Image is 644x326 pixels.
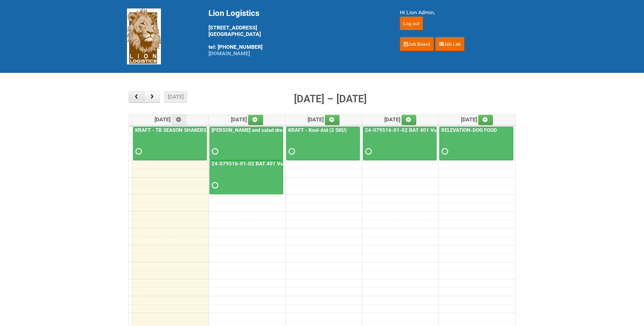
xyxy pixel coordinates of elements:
div: [STREET_ADDRESS] [GEOGRAPHIC_DATA] tel: [PHONE_NUMBER] [208,8,383,57]
span: [DATE] [461,116,493,123]
a: Add an event [248,115,263,125]
a: RELEVATION-DOG FOOD [440,127,498,133]
img: Lion Logistics [127,8,161,64]
a: Add an event [172,115,187,125]
h2: [DATE] – [DATE] [294,91,367,107]
a: KRAFT - TB SEASON SHAKERS [134,127,208,133]
a: Job List [435,37,464,51]
span: Requested [365,149,370,154]
span: [DATE] [231,116,263,123]
a: [DOMAIN_NAME] [208,50,250,57]
a: [PERSON_NAME] and salad dressing [209,127,283,161]
span: Requested [289,149,293,154]
a: Add an event [478,115,493,125]
a: 24-079516-01-02 BAT 401 Vuse Box RCT [209,160,283,194]
span: Lion Logistics [208,8,259,18]
input: Log out [400,17,423,30]
div: Hi Lion Admin, [400,8,517,17]
a: 24-079516-01-02 BAT 401 Vuse Box RCT [363,127,437,161]
span: [DATE] [384,116,417,123]
a: RELEVATION-DOG FOOD [439,127,513,161]
span: Requested [135,149,140,154]
span: [DATE] [154,116,187,123]
a: Add an event [402,115,417,125]
a: KRAFT - Kool-Aid (3 SKU) [286,127,360,161]
span: Requested [212,183,217,188]
a: KRAFT - TB SEASON SHAKERS [133,127,207,161]
a: Lion Logistics [127,33,161,39]
a: [PERSON_NAME] and salad dressing [210,127,296,133]
button: [DATE] [164,91,187,103]
a: Add an event [325,115,340,125]
a: 24-079516-01-02 BAT 401 Vuse Box RCT [364,127,465,133]
a: KRAFT - Kool-Aid (3 SKU) [287,127,348,133]
span: Requested [212,149,217,154]
a: 24-079516-01-02 BAT 401 Vuse Box RCT [210,161,311,167]
a: Job Board [400,37,434,51]
span: Requested [442,149,446,154]
span: [DATE] [308,116,340,123]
